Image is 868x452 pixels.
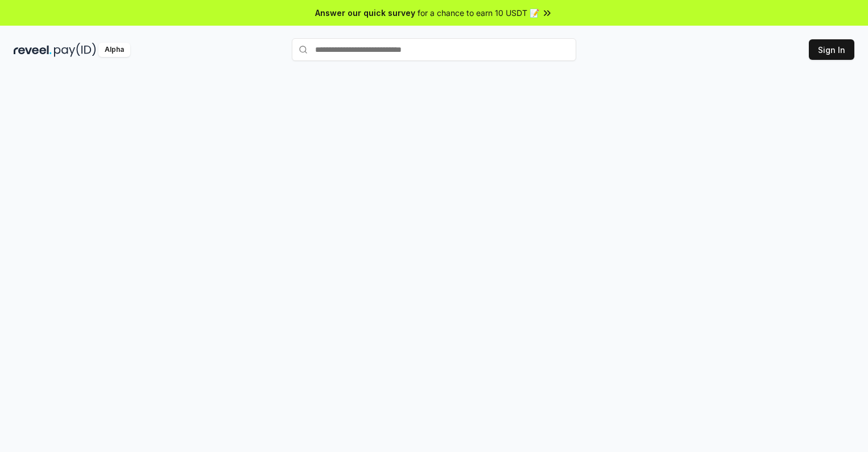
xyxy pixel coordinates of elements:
[98,43,130,57] div: Alpha
[14,43,52,57] img: reveel_dark
[54,43,96,57] img: pay_id
[418,7,539,19] span: for a chance to earn 10 USDT 📝
[809,39,854,60] button: Sign In
[315,7,415,19] span: Answer our quick survey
